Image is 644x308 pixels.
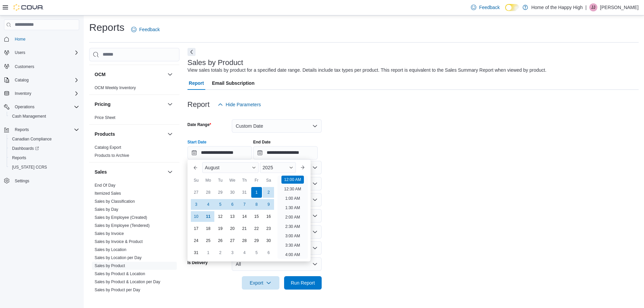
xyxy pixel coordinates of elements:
[15,91,31,96] span: Inventory
[239,211,250,222] div: day-14
[263,165,273,170] span: 2025
[263,223,274,234] div: day-23
[251,187,262,198] div: day-1
[166,130,174,138] button: Products
[227,187,238,198] div: day-30
[505,11,505,11] span: Dark Mode
[95,239,143,244] span: Sales by Invoice & Product
[95,280,160,284] a: Sales by Product & Location per Day
[203,175,214,186] div: Mo
[12,177,79,185] span: Settings
[242,276,279,290] button: Export
[95,199,135,204] a: Sales by Classification
[95,288,140,292] a: Sales by Product per Day
[95,153,129,158] a: Products to Archive
[12,103,37,111] button: Operations
[95,263,125,268] a: Sales by Product
[12,62,79,70] span: Customers
[1,34,82,44] button: Home
[12,177,32,185] a: Settings
[9,112,79,120] span: Cash Management
[187,48,196,56] button: Next
[297,162,308,173] button: Next month
[15,50,25,55] span: Users
[9,112,49,120] a: Cash Management
[291,280,315,286] span: Run Report
[203,187,214,198] div: day-28
[128,23,162,36] a: Feedback
[95,153,129,158] span: Products to Archive
[263,187,274,198] div: day-2
[191,199,202,210] div: day-3
[312,165,318,170] button: Open list of options
[166,168,174,176] button: Sales
[251,247,262,258] div: day-5
[187,260,208,265] label: Is Delivery
[12,35,28,43] a: Home
[89,84,179,95] div: OCM
[95,145,121,150] span: Catalog Export
[312,213,318,219] button: Open list of options
[89,21,124,34] h1: Reports
[89,114,179,124] div: Pricing
[227,223,238,234] div: day-20
[7,144,82,153] a: Dashboards
[191,187,202,198] div: day-27
[7,134,82,144] button: Canadian Compliance
[95,101,165,108] button: Pricing
[226,101,261,108] span: Hide Parameters
[191,247,202,258] div: day-31
[7,153,82,163] button: Reports
[187,101,210,109] h3: Report
[12,89,79,98] span: Inventory
[215,247,226,258] div: day-2
[312,197,318,202] button: Open list of options
[227,175,238,186] div: We
[281,185,304,193] li: 12:30 AM
[95,115,115,120] a: Price Sheet
[205,165,220,170] span: August
[95,271,145,276] span: Sales by Product & Location
[282,194,303,202] li: 1:00 AM
[95,183,115,188] span: End Of Day
[12,49,28,57] button: Users
[9,163,50,171] a: [US_STATE] CCRS
[203,199,214,210] div: day-4
[89,181,179,297] div: Sales
[187,67,546,74] div: View sales totals by product for a specified date range. Details include tax types per product. T...
[227,211,238,222] div: day-13
[263,235,274,246] div: day-30
[1,75,82,85] button: Catalog
[227,235,238,246] div: day-27
[282,213,303,221] li: 2:00 AM
[12,165,47,170] span: [US_STATE] CCRS
[479,4,499,11] span: Feedback
[282,241,303,249] li: 3:30 AM
[191,235,202,246] div: day-24
[95,287,140,293] span: Sales by Product per Day
[166,100,174,108] button: Pricing
[12,89,34,98] button: Inventory
[281,176,304,184] li: 12:00 AM
[1,102,82,112] button: Operations
[15,77,29,83] span: Catalog
[215,223,226,234] div: day-19
[95,263,125,268] span: Sales by Product
[505,4,519,11] input: Dark Mode
[263,247,274,258] div: day-6
[12,114,46,119] span: Cash Management
[7,112,82,121] button: Cash Management
[15,178,29,184] span: Settings
[12,146,39,151] span: Dashboards
[191,223,202,234] div: day-17
[215,98,264,111] button: Hide Parameters
[12,76,79,84] span: Catalog
[95,145,121,150] a: Catalog Export
[246,276,275,290] span: Export
[95,169,165,175] button: Sales
[187,146,252,160] input: Press the down key to enter a popover containing a calendar. Press the escape key to close the po...
[15,127,29,132] span: Reports
[12,126,79,134] span: Reports
[12,103,79,111] span: Operations
[203,211,214,222] div: day-11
